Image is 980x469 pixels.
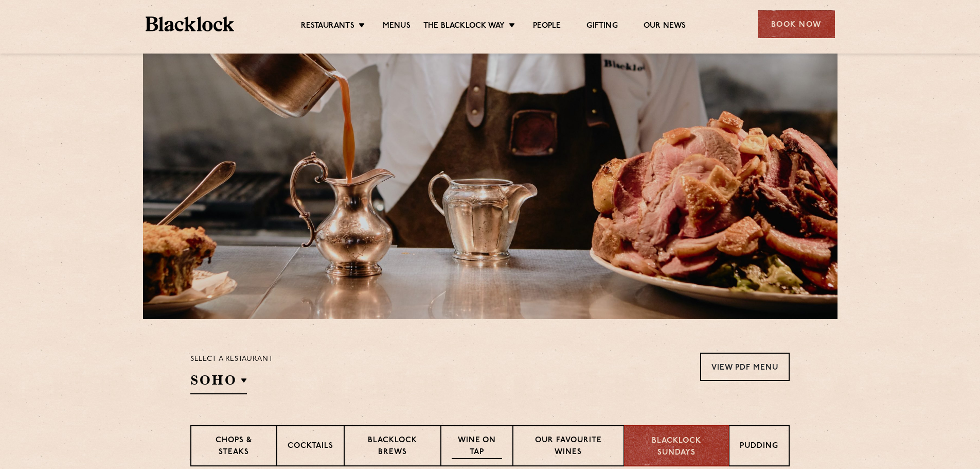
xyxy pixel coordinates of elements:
[533,21,561,32] a: People
[190,353,273,366] p: Select a restaurant
[758,10,835,38] div: Book Now
[423,21,505,32] a: The Blacklock Way
[355,435,430,459] p: Blacklock Brews
[190,371,247,394] h2: SOHO
[644,21,686,32] a: Our News
[452,435,502,459] p: Wine on Tap
[383,21,411,32] a: Menus
[301,21,354,32] a: Restaurants
[146,16,235,31] img: BL_Textured_Logo-footer-cropped.svg
[635,436,718,459] p: Blacklock Sundays
[700,353,790,381] a: View PDF Menu
[586,21,617,32] a: Gifting
[524,435,613,459] p: Our favourite wines
[740,441,778,454] p: Pudding
[288,441,333,454] p: Cocktails
[202,435,266,459] p: Chops & Steaks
